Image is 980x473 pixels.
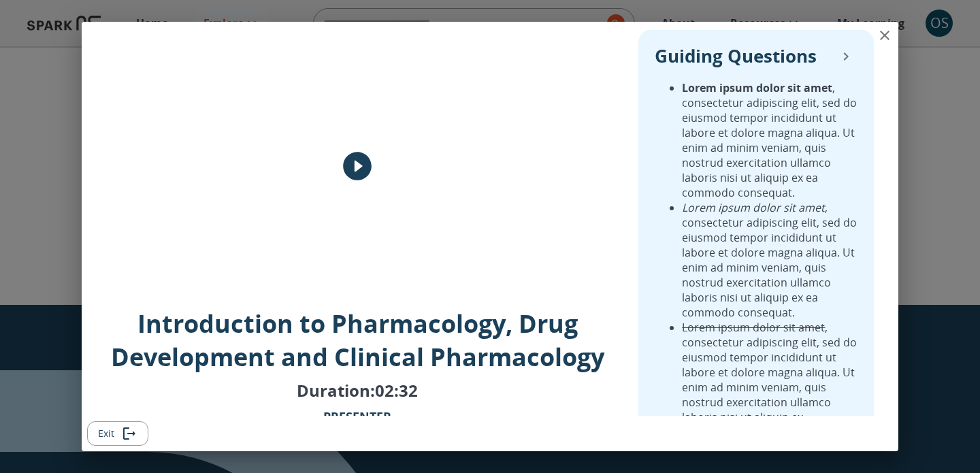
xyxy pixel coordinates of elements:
[337,146,378,186] button: play
[682,80,857,200] li: , consectetur adipiscing elit, sed do eiusmod tempor incididunt ut labore et dolore magna aliqua....
[682,200,825,215] em: Lorem ipsum dolor sit amet
[323,408,391,425] b: PRESENTER
[682,320,825,335] del: Lorem ipsum dolor sit amet
[682,80,832,95] strong: Lorem ipsum dolor sit amet
[871,22,898,49] button: close
[306,407,409,445] p: Name Name, PhD
[297,379,418,402] p: Duration: 02:32
[834,45,857,68] button: collapse
[90,307,625,374] p: Introduction to Pharmacology, Drug Development and Clinical Pharmacology
[682,200,857,320] li: , consectetur adipiscing elit, sed do eiusmod tempor incididunt ut labore et dolore magna aliqua....
[90,30,625,301] div: Image Cover
[87,421,148,446] button: Exit
[682,320,857,440] li: , consectetur adipiscing elit, sed do eiusmod tempor incididunt ut labore et dolore magna aliqua....
[655,43,817,69] p: Guiding Questions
